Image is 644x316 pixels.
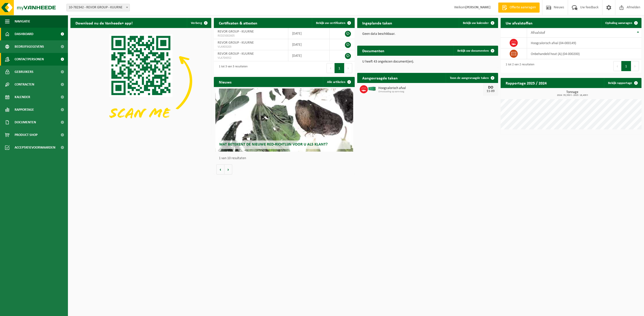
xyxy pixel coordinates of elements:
span: 2024: 35,550 t - 2025: 18,400 t [503,94,641,97]
a: Alle artikelen [323,77,354,87]
a: Toon de aangevraagde taken [446,73,498,83]
span: Bekijk uw certificaten [316,21,345,25]
span: Product Shop [15,129,37,141]
td: onbehandeld hout (A) (04-000200) [527,48,641,59]
div: 11-09 [486,90,496,93]
h2: Uw afvalstoffen [501,18,538,28]
span: Dashboard [15,28,33,40]
button: Previous [613,61,621,71]
a: Bekijk rapportage [604,78,641,88]
span: Offerte aanvragen [508,5,537,10]
a: Bekijk uw documenten [453,46,498,56]
img: Download de VHEPlus App [70,28,211,134]
h3: Tonnage [503,91,641,97]
button: Next [631,61,639,71]
span: Bekijk uw kalender [463,21,489,25]
span: VLA704352 [218,56,284,60]
span: Ophaling aanvragen [605,21,632,25]
span: 10-782342 - REVOR GROUP - KUURNE [67,4,130,11]
span: RED25002605 [218,34,284,38]
p: 1 van 10 resultaten [219,157,352,160]
a: Bekijk uw certificaten [312,18,354,28]
td: hoogcalorisch afval (04-000149) [527,38,641,48]
span: VLA903203 [218,45,284,49]
h2: Documenten [357,46,389,55]
span: Acceptatievoorwaarden [15,141,55,154]
strong: [PERSON_NAME] [465,6,491,9]
span: Omwisseling op aanvraag [378,90,483,93]
span: Rapportage [15,103,34,116]
a: Wat betekent de nieuwe RED-richtlijn voor u als klant? [215,89,353,152]
span: Navigatie [15,15,30,28]
a: Bekijk uw kalender [459,18,498,28]
button: Volgende [224,164,232,175]
p: Geen data beschikbaar. [362,32,493,36]
span: REVOR GROUP - KUURNE [218,30,254,34]
div: 1 tot 3 van 3 resultaten [216,63,248,74]
img: HK-XC-40-GN-00 [368,87,376,91]
td: [DATE] [288,39,330,50]
span: Contracten [15,78,34,91]
span: Kalender [15,91,30,103]
span: Toon de aangevraagde taken [450,76,489,80]
a: Offerte aanvragen [498,3,540,13]
button: Next [344,63,352,73]
td: [DATE] [288,28,330,39]
span: Bedrijfsgegevens [15,40,44,53]
p: U heeft 43 ongelezen document(en). [362,60,493,64]
h2: Rapportage 2025 / 2024 [501,78,552,88]
span: Afvalstof [531,31,545,35]
a: Ophaling aanvragen [601,18,641,28]
button: 1 [335,63,344,73]
span: Wat betekent de nieuwe RED-richtlijn voor u als klant? [219,142,328,147]
h2: Ingeplande taken [357,18,397,28]
span: Bekijk uw documenten [457,49,489,52]
h2: Certificaten & attesten [214,18,262,28]
span: Verberg [191,21,202,25]
span: Contactpersonen [15,53,44,66]
button: Verberg [187,18,211,28]
h2: Nieuws [214,77,236,87]
span: 10-782342 - REVOR GROUP - KUURNE [66,4,130,11]
button: 1 [621,61,631,71]
h2: Aangevraagde taken [357,73,403,83]
div: DO [486,85,496,90]
button: Vorige [216,164,224,175]
button: Previous [327,63,335,73]
div: 1 tot 2 van 2 resultaten [503,61,534,72]
span: REVOR GROUP - KUURNE [218,41,254,45]
span: Documenten [15,116,36,129]
td: [DATE] [288,50,330,61]
span: Hoogcalorisch afval [378,86,483,90]
h2: Download nu de Vanheede+ app! [70,18,138,28]
span: REVOR GROUP - KUURNE [218,52,254,56]
span: Gebruikers [15,66,33,78]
